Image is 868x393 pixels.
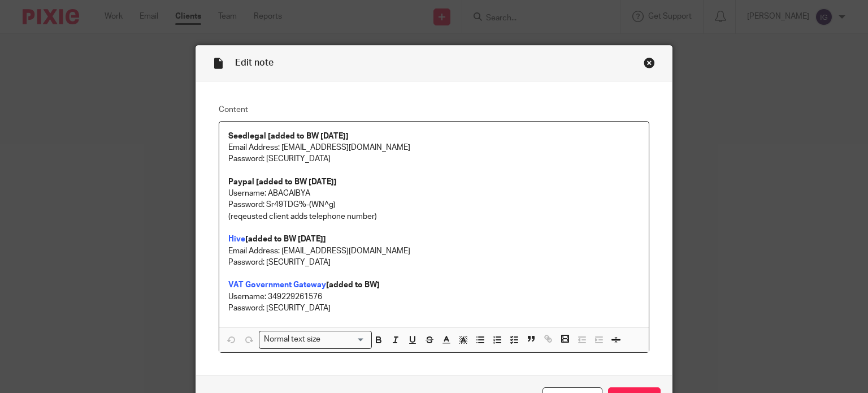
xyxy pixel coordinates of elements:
[228,188,640,199] p: Username: ABACAIBYA
[326,281,380,289] strong: [added to BW]
[228,245,640,257] p: Email Address: [EMAIL_ADDRESS][DOMAIN_NAME]
[228,132,349,140] strong: Seedlegal [added to BW [DATE]]
[235,58,274,67] span: Edit note
[262,334,323,346] span: Normal text size
[644,57,655,68] div: Close this dialog window
[228,211,640,222] p: (reqeusted client adds telephone number)
[228,257,640,268] p: Password: [SECURITY_DATA]
[228,235,245,243] a: Hive
[324,334,365,346] input: Search for option
[245,235,326,243] strong: [added to BW [DATE]]
[228,142,640,153] p: Email Address: [EMAIL_ADDRESS][DOMAIN_NAME]
[228,153,640,165] p: Password: [SECURITY_DATA]
[228,303,640,314] p: Password: [SECURITY_DATA]
[228,281,326,289] a: VAT Government Gateway
[228,199,640,210] p: Password: Sr49TDG%-(WN^g)
[228,291,640,303] p: Username: 349229261576
[259,331,372,348] div: Search for option
[228,178,337,186] strong: Paypal [added to BW [DATE]]
[219,104,650,115] label: Content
